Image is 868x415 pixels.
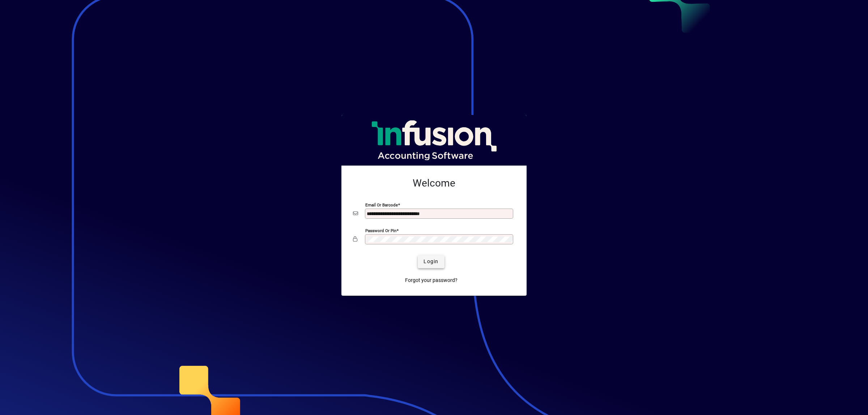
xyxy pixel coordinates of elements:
[365,228,396,233] mat-label: Password or Pin
[353,177,515,189] h2: Welcome
[365,202,398,207] mat-label: Email or Barcode
[405,277,458,284] span: Forgot your password?
[424,258,438,265] span: Login
[418,255,444,268] button: Login
[402,274,460,287] a: Forgot your password?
